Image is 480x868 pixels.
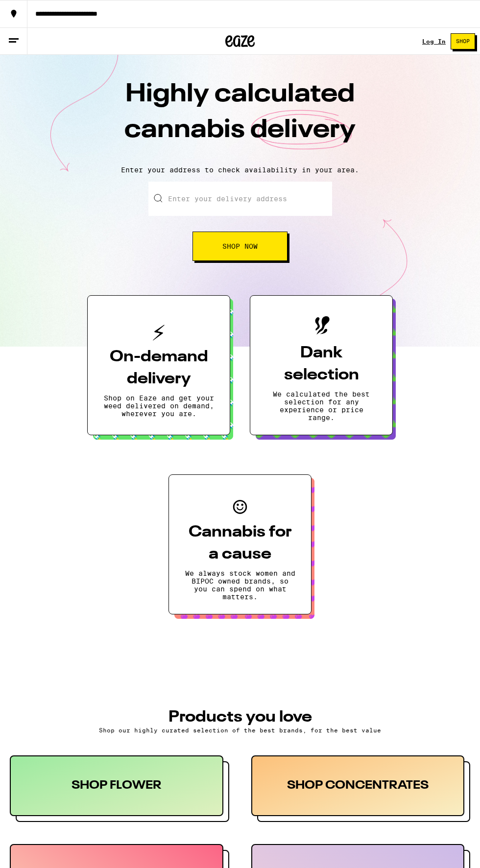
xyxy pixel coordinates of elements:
div: SHOP FLOWER [10,755,223,816]
button: Shop Now [192,232,288,261]
p: Enter your address to check availability in your area. [10,166,470,174]
button: Dank selectionWe calculated the best selection for any experience or price range. [250,295,393,435]
a: Log In [422,38,446,45]
p: Shop our highly curated selection of the best brands, for the best value [10,727,470,733]
p: We always stock women and BIPOC owned brands, so you can spend on what matters. [185,569,295,601]
h3: Dank selection [266,342,377,386]
button: SHOP CONCENTRATES [251,755,471,822]
input: Enter your delivery address [148,182,332,216]
button: Shop [451,33,475,49]
button: SHOP FLOWER [10,755,229,822]
h1: Highly calculated cannabis delivery [69,77,411,158]
span: Shop [456,39,470,44]
button: On-demand deliveryShop on Eaze and get your weed delivered on demand, wherever you are. [87,295,230,435]
p: Shop on Eaze and get your weed delivered on demand, wherever you are. [103,394,214,418]
span: Shop Now [222,243,258,250]
h3: PRODUCTS YOU LOVE [10,709,470,725]
div: SHOP CONCENTRATES [251,755,465,816]
p: We calculated the best selection for any experience or price range. [266,390,377,422]
a: Shop [446,33,480,49]
h3: On-demand delivery [103,346,214,390]
button: Cannabis for a causeWe always stock women and BIPOC owned brands, so you can spend on what matters. [168,474,312,614]
h3: Cannabis for a cause [185,521,295,565]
